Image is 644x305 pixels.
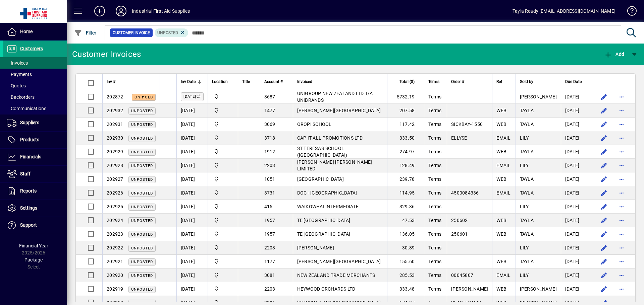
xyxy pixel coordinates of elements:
span: Terms [428,190,441,196]
span: Home [20,29,33,34]
span: Unposted [131,287,153,292]
mat-chip: Customer Invoice Status: Unposted [155,28,189,37]
span: Invoiced [297,78,312,85]
span: Unposted [131,109,153,113]
button: More options [616,215,627,226]
td: [DATE] [176,255,208,269]
button: More options [616,105,627,116]
span: Terms [428,245,441,250]
button: Edit [599,229,609,239]
span: Terms [428,149,441,154]
span: WEB [496,108,506,113]
span: Staff [20,171,31,176]
td: [DATE] [561,269,592,282]
span: LILY [520,273,529,278]
span: Total ($) [399,78,415,85]
button: Edit [599,119,609,130]
span: 1957 [264,218,275,223]
td: [DATE] [176,241,208,255]
span: DOC - [GEOGRAPHIC_DATA] [297,190,357,196]
span: Unposted [131,136,153,141]
span: Order # [451,78,464,85]
span: HEYWOOD ORCHARDS LTD [297,286,356,292]
span: Terms [428,108,441,113]
div: Account # [264,78,289,85]
span: Invoices [7,60,28,66]
span: 3687 [264,94,275,99]
span: 202919 [107,286,123,292]
span: WEB [496,218,506,223]
span: TAYLA [520,122,534,127]
button: Filter [72,27,98,39]
span: 202925 [107,204,123,209]
span: LILY [520,135,529,141]
span: 202920 [107,273,123,278]
td: [DATE] [176,200,208,214]
td: 274.97 [387,145,424,159]
td: [DATE] [561,172,592,186]
span: 3718 [264,135,275,141]
span: [PERSON_NAME][GEOGRAPHIC_DATA] [297,259,381,264]
span: TE [GEOGRAPHIC_DATA] [297,218,351,223]
span: Support [20,222,37,228]
a: Communications [3,103,67,114]
div: Inv # [107,78,156,85]
button: Edit [599,160,609,171]
span: 202924 [107,218,123,223]
span: Unposted [131,123,153,127]
span: TAYLA [520,108,534,113]
span: Terms [428,218,441,223]
span: Terms [428,204,441,209]
td: [DATE] [176,172,208,186]
button: Edit [599,215,609,226]
span: WEB [496,231,506,237]
span: Customers [20,46,43,51]
td: 128.49 [387,159,424,172]
span: 202921 [107,259,123,264]
td: 117.42 [387,118,424,131]
span: LILY [520,204,529,209]
td: [DATE] [561,282,592,296]
span: 1051 [264,176,275,182]
button: More options [616,160,627,171]
span: WEB [496,259,506,264]
span: Backorders [7,94,35,100]
a: Reports [3,183,67,200]
span: Account # [264,78,283,85]
span: LILY [520,245,529,250]
span: EMAIL [496,273,511,278]
button: More options [616,270,627,281]
span: Terms [428,286,441,292]
button: Edit [599,174,609,184]
td: [DATE] [176,282,208,296]
td: [DATE] [561,200,592,214]
td: [DATE] [561,159,592,172]
td: [DATE] [176,104,208,118]
div: Invoiced [297,78,383,85]
span: WAIKOWHAI INTERMEDIATE [297,204,359,209]
span: WEB [496,149,506,154]
td: [DATE] [176,159,208,172]
span: Terms [428,273,441,278]
button: More options [616,242,627,253]
span: Package [24,257,43,262]
button: Edit [599,284,609,294]
button: Add [89,5,110,17]
span: Unposted [131,219,153,223]
span: 250602 [451,218,468,223]
span: 202931 [107,122,123,127]
button: Edit [599,146,609,157]
span: Unposted [131,150,153,154]
td: [DATE] [176,227,208,241]
span: CAP IT ALL PROMOTIONS LTD [297,135,363,141]
td: 239.78 [387,172,424,186]
span: 2203 [264,286,275,292]
td: 329.36 [387,200,424,214]
td: [DATE] [561,118,592,131]
span: TAYLA [520,190,534,196]
span: Terms [428,176,441,182]
span: [PERSON_NAME] [PERSON_NAME] LIMITED [297,159,372,171]
span: 3069 [264,122,275,127]
span: 2203 [264,245,275,250]
div: Customer Invoices [72,49,141,60]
